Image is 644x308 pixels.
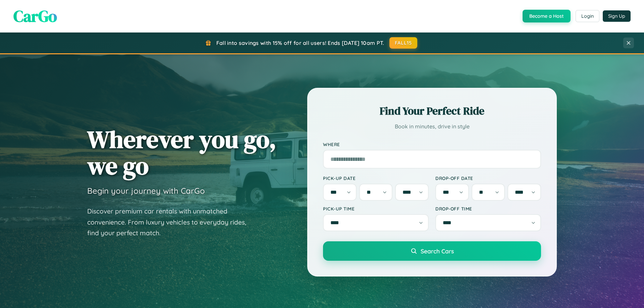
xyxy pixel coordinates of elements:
span: Fall into savings with 15% off for all users! Ends [DATE] 10am PT. [216,40,384,46]
button: FALL15 [389,37,418,49]
label: Pick-up Time [323,206,429,211]
span: CarGo [13,5,57,27]
label: Pick-up Date [323,175,429,181]
label: Where [323,141,541,147]
button: Search Cars [323,241,541,261]
span: Search Cars [421,247,454,255]
button: Become a Host [523,10,571,22]
label: Drop-off Time [435,206,541,211]
h1: Wherever you go, we go [87,126,276,179]
h3: Begin your journey with CarGo [87,186,205,196]
h2: Find Your Perfect Ride [323,104,541,118]
button: Sign Up [603,10,631,22]
p: Book in minutes, drive in style [323,122,541,131]
label: Drop-off Date [435,175,541,181]
button: Login [576,10,599,22]
p: Discover premium car rentals with unmatched convenience. From luxury vehicles to everyday rides, ... [87,206,255,239]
